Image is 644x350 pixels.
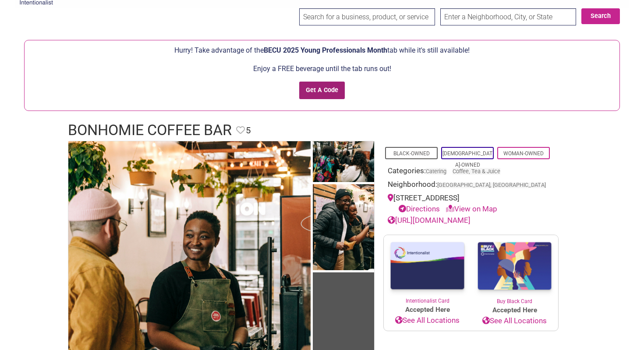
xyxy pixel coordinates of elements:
a: Black-Owned [393,150,430,157]
div: [STREET_ADDRESS] [388,193,554,215]
div: Categories: [388,165,554,179]
a: Buy Black Card [471,235,558,305]
a: See All Locations [384,315,471,326]
span: BECU 2025 Young Professionals Month [264,46,387,54]
p: Hurry! Take advantage of the tab while it's still available! [29,45,615,56]
img: Intentionalist Card [384,235,471,297]
input: Enter a Neighborhood, City, or State [440,8,576,25]
a: See All Locations [471,315,558,327]
img: Buy Black Card [471,235,558,297]
i: Favorite [236,126,245,135]
a: [DEMOGRAPHIC_DATA]-Owned [442,150,492,168]
input: Get A Code [299,82,345,100]
a: Directions [399,204,440,213]
input: Search for a business, product, or service [299,8,435,25]
p: Enjoy a FREE beverage until the tab runs out! [29,63,615,75]
a: Woman-Owned [503,150,544,157]
span: 5 [246,124,251,137]
span: Accepted Here [384,305,471,315]
a: View on Map [446,204,497,213]
a: Intentionalist Card [384,235,471,305]
div: Neighborhood: [388,179,554,193]
button: Search [581,8,620,24]
a: Coffee, Tea & Juice [453,168,500,175]
span: [GEOGRAPHIC_DATA], [GEOGRAPHIC_DATA] [437,182,546,188]
h1: Bonhomie Coffee Bar [68,120,232,141]
a: Catering [426,168,446,175]
a: [URL][DOMAIN_NAME] [388,216,471,225]
span: Accepted Here [471,305,558,315]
